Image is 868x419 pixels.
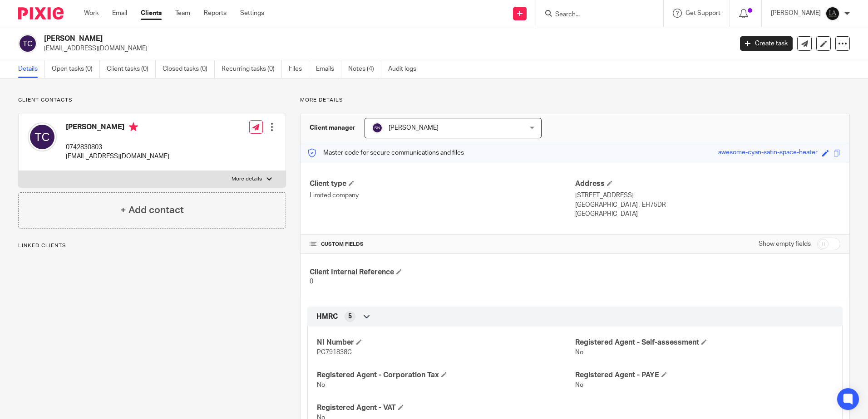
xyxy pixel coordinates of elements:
[232,175,262,183] p: More details
[575,191,840,200] p: [STREET_ADDRESS]
[771,9,821,18] p: [PERSON_NAME]
[120,203,184,217] h4: + Add contact
[240,9,264,18] a: Settings
[44,44,726,53] p: [EMAIL_ADDRESS][DOMAIN_NAME]
[300,97,850,104] p: More details
[575,200,840,209] p: [GEOGRAPHIC_DATA] , EH75DR
[52,60,100,78] a: Open tasks (0)
[372,122,383,133] img: svg%3E
[129,122,138,132] i: Primary
[18,60,45,78] a: Details
[310,191,575,200] p: Limited company
[204,9,227,18] a: Reports
[175,9,190,18] a: Team
[18,97,286,104] p: Client contacts
[310,123,355,132] h3: Client manager
[718,148,818,158] div: awesome-cyan-satin-space-heater
[575,209,840,219] p: [GEOGRAPHIC_DATA]
[66,152,169,161] p: [EMAIL_ADDRESS][DOMAIN_NAME]
[141,9,162,18] a: Clients
[759,239,811,248] label: Show empty fields
[575,382,583,388] span: No
[317,403,575,413] h4: Registered Agent - VAT
[575,338,833,347] h4: Registered Agent - Self-assessment
[44,34,590,44] h2: [PERSON_NAME]
[317,370,575,380] h4: Registered Agent - Corporation Tax
[163,60,215,78] a: Closed tasks (0)
[66,143,169,152] p: 0742830803
[310,179,575,189] h4: Client type
[112,9,127,18] a: Email
[389,125,439,131] span: [PERSON_NAME]
[310,278,313,285] span: 0
[310,268,575,277] h4: Client Internal Reference
[575,370,833,380] h4: Registered Agent - PAYE
[18,34,37,53] img: svg%3E
[307,148,464,157] p: Master code for secure communications and files
[348,60,381,78] a: Notes (4)
[66,122,169,134] h4: [PERSON_NAME]
[348,312,352,321] span: 5
[28,122,57,151] img: svg%3E
[18,242,286,249] p: Linked clients
[554,11,636,19] input: Search
[740,36,793,51] a: Create task
[686,10,720,16] span: Get Support
[18,7,64,19] img: Pixie
[289,60,309,78] a: Files
[84,9,99,18] a: Work
[575,179,840,189] h4: Address
[222,60,282,78] a: Recurring tasks (0)
[317,382,325,388] span: No
[310,241,575,248] h4: CUSTOM FIELDS
[317,338,575,347] h4: NI Number
[107,60,156,78] a: Client tasks (0)
[316,60,341,78] a: Emails
[825,6,840,21] img: Lockhart+Amin+-+1024x1024+-+light+on+dark.jpg
[575,349,583,356] span: No
[388,60,423,78] a: Audit logs
[317,349,352,356] span: PC791838C
[316,312,338,322] span: HMRC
